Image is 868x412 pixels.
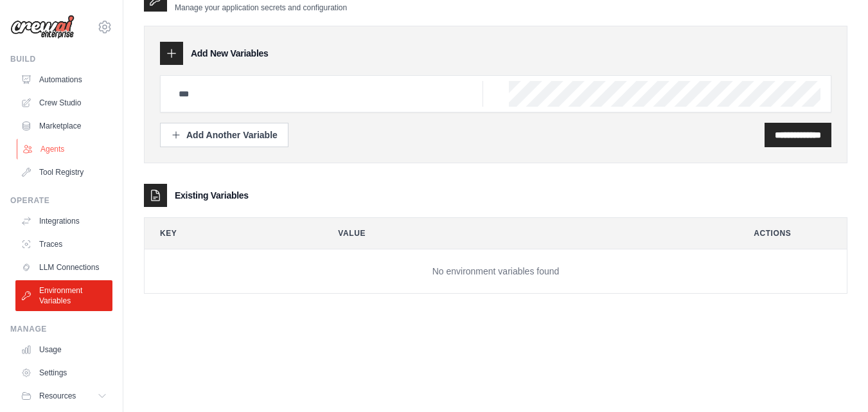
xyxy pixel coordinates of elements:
a: Tool Registry [15,162,112,183]
a: Marketplace [15,116,112,136]
div: Add Another Variable [171,129,278,141]
a: Agents [17,139,114,159]
a: Automations [15,69,112,90]
td: No environment variables found [145,249,847,294]
span: Resources [39,391,76,401]
div: Build [10,54,112,64]
img: Logo [10,15,75,39]
p: Manage your application secrets and configuration [175,3,347,13]
a: Traces [15,234,112,255]
th: Key [145,218,312,249]
th: Value [323,218,728,249]
a: Usage [15,339,112,360]
h3: Add New Variables [191,47,269,60]
a: Environment Variables [15,280,112,311]
a: Integrations [15,211,112,231]
div: Operate [10,195,112,206]
th: Actions [738,218,847,249]
button: Resources [15,386,112,406]
button: Add Another Variable [160,123,288,147]
h3: Existing Variables [175,189,249,202]
div: Manage [10,324,112,334]
a: LLM Connections [15,257,112,278]
a: Settings [15,363,112,383]
a: Crew Studio [15,93,112,113]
